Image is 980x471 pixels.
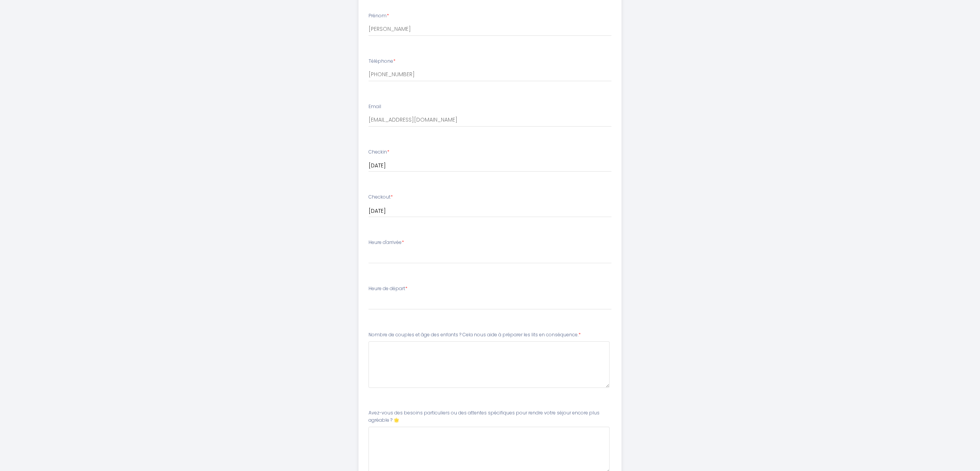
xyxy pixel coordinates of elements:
label: Checkout [369,194,393,201]
label: Email [369,103,381,110]
label: Heure d'arrivée [369,239,404,246]
label: Avez-vous des besoins particuliers ou des attentes spécifiques pour rendre votre séjour encore pl... [369,409,611,424]
label: Heure de départ [369,285,407,292]
label: Prénom [369,12,389,20]
label: Checkin [369,149,389,156]
label: Nombre de couples et âge des enfants ? Cela nous aide à préparer les lits en conséquence. [369,331,581,339]
label: Téléphone [369,58,395,65]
